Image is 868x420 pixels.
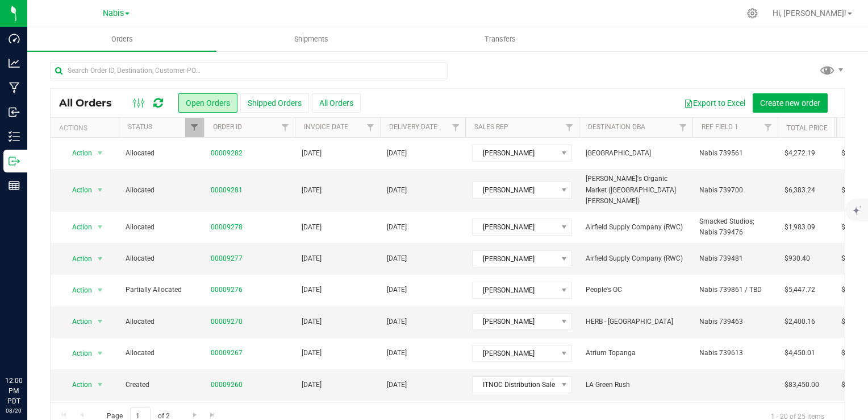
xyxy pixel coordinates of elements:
a: Filter [185,118,204,137]
a: Delivery Date [389,123,437,131]
button: All Orders [312,93,361,113]
a: Sales Rep [474,123,508,131]
span: Orders [96,34,148,44]
span: [DATE] [302,222,322,233]
a: 00009278 [211,222,243,233]
span: Nabis 739700 [699,185,743,196]
span: Action [62,145,93,161]
span: select [93,219,107,235]
span: Shipments [279,34,344,44]
span: $1,983.09 [784,222,815,233]
span: [DATE] [387,253,407,264]
iframe: Resource center [11,329,45,363]
span: Action [62,251,93,267]
span: [DATE] [302,316,322,327]
span: Allocated [126,253,197,264]
span: $5,447.72 [784,285,815,295]
span: [DATE] [302,285,322,295]
div: Actions [59,124,114,132]
a: Filter [560,118,579,137]
span: $4,450.01 [784,348,815,359]
button: Shipped Orders [240,93,309,113]
inline-svg: Manufacturing [9,82,20,93]
a: 00009267 [211,348,243,359]
span: $930.40 [841,253,867,264]
a: 00009270 [211,316,243,327]
span: [DATE] [302,148,322,159]
inline-svg: Reports [9,180,20,191]
span: Allocated [126,185,197,196]
span: [PERSON_NAME] [473,282,557,298]
span: [PERSON_NAME] [473,219,557,235]
a: Filter [446,118,465,137]
a: Transfers [406,27,595,51]
span: Airfield Supply Company (RWC) [586,222,686,233]
a: Order ID [213,123,242,131]
inline-svg: Analytics [9,57,20,69]
span: select [93,182,107,198]
a: Total Price [787,124,828,132]
span: [DATE] [387,222,407,233]
a: Filter [361,118,380,137]
span: [PERSON_NAME] [473,345,557,361]
a: Filter [276,118,295,137]
span: [DATE] [302,253,322,264]
span: Action [62,182,93,198]
span: Create new order [760,98,820,108]
span: [DATE] [302,348,322,359]
a: 00009277 [211,253,243,264]
span: Action [62,345,93,361]
span: Allocated [126,222,197,233]
a: Invoice Date [304,123,348,131]
span: [PERSON_NAME]'s Organic Market ([GEOGRAPHIC_DATA][PERSON_NAME]) [586,174,686,207]
span: Airfield Supply Company (RWC) [586,253,686,264]
span: [PERSON_NAME] [473,182,557,198]
a: Shipments [216,27,406,51]
span: ITNOC Distribution Sale [473,377,557,393]
span: Nabis 739561 [699,148,743,159]
button: Open Orders [178,93,237,113]
span: Hi, [PERSON_NAME]! [773,9,846,18]
inline-svg: Dashboard [9,33,20,44]
span: Allocated [126,148,197,159]
span: Created [126,380,197,390]
span: [DATE] [387,348,407,359]
span: [DATE] [302,380,322,390]
inline-svg: Inbound [9,106,20,118]
span: Atrium Topanga [586,348,686,359]
span: [PERSON_NAME] [473,251,557,267]
button: Export to Excel [677,93,753,113]
span: Action [62,377,93,393]
span: LA Green Rush [586,380,686,390]
span: select [93,251,107,267]
span: Action [62,282,93,298]
span: [DATE] [387,285,407,295]
span: [PERSON_NAME] [473,145,557,161]
a: Ref Field 1 [702,123,738,131]
span: select [93,345,107,361]
p: 12:00 PM PDT [5,376,22,406]
span: select [93,282,107,298]
span: Nabis 739861 / TBD [699,285,762,295]
span: Allocated [126,316,197,327]
span: [DATE] [387,380,407,390]
span: Partially Allocated [126,285,197,295]
span: Smacked Studios; Nabis 739476 [699,216,771,238]
span: [DATE] [387,148,407,159]
span: $4,272.19 [784,148,815,159]
span: All Orders [59,97,123,109]
span: HERB - [GEOGRAPHIC_DATA] [586,316,686,327]
span: select [93,377,107,393]
a: 00009281 [211,185,243,196]
button: Create new order [753,93,828,113]
span: [DATE] [302,185,322,196]
span: Nabis 739613 [699,348,743,359]
span: Action [62,314,93,330]
input: Search Order ID, Destination, Customer PO... [50,62,448,79]
span: Action [62,219,93,235]
a: 00009282 [211,148,243,159]
inline-svg: Outbound [9,155,20,167]
span: Transfers [469,34,531,44]
span: Nabis 739463 [699,316,743,327]
span: Allocated [126,348,197,359]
